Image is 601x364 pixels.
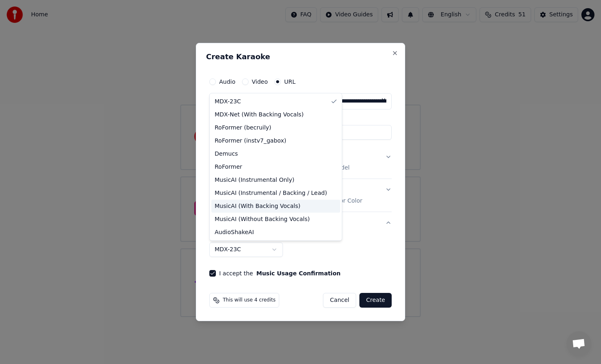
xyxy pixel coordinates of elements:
[215,123,271,132] span: RoFormer (becruily)
[215,110,304,118] span: MDX-Net (With Backing Vocals)
[215,228,254,236] span: AudioShakeAI
[215,189,327,197] span: MusicAI (Instrumental / Backing / Lead)
[215,136,286,145] span: RoFormer (instv7_gabox)
[215,150,238,158] span: Demucs
[215,98,241,106] span: MDX-23C
[215,163,242,171] span: RoFormer
[215,176,294,184] span: MusicAI (Instrumental Only)
[215,215,310,223] span: MusicAI (Without Backing Vocals)
[215,202,300,210] span: MusicAI (With Backing Vocals)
